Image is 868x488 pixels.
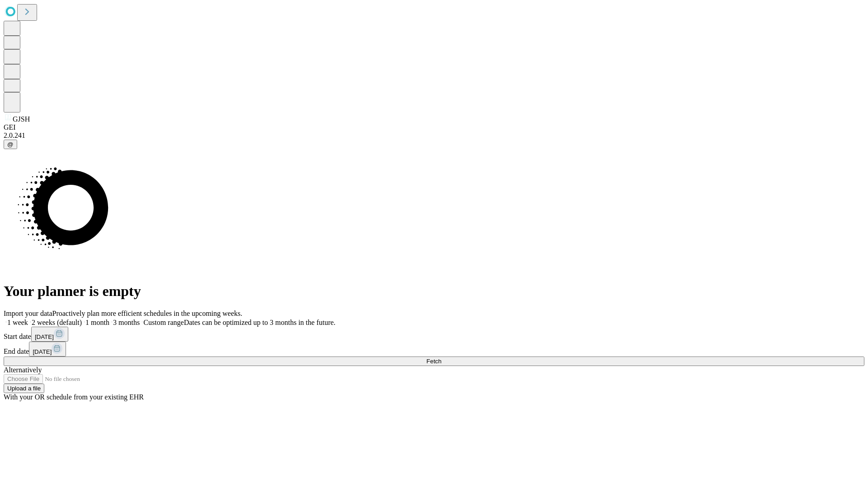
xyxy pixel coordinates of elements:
button: @ [4,140,17,149]
button: Fetch [4,357,864,366]
div: End date [4,342,864,357]
span: Import your data [4,310,52,317]
div: GEI [4,123,864,131]
span: Fetch [426,358,441,365]
span: [DATE] [35,333,54,340]
span: Proactively plan more efficient schedules in the upcoming weeks. [52,310,242,317]
h1: Your planner is empty [4,283,864,300]
div: 2.0.241 [4,131,864,140]
span: 3 months [113,319,140,326]
span: 1 month [85,319,109,326]
span: 2 weeks (default) [32,319,82,326]
button: Upload a file [4,384,44,393]
span: @ [7,141,14,148]
span: 1 week [7,319,28,326]
span: Dates can be optimized up to 3 months in the future. [184,319,335,326]
span: GJSH [13,115,30,123]
button: [DATE] [31,327,68,342]
span: Custom range [143,319,184,326]
button: [DATE] [29,342,66,357]
span: [DATE] [33,348,52,355]
span: Alternatively [4,366,42,374]
div: Start date [4,327,864,342]
span: With your OR schedule from your existing EHR [4,393,144,401]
